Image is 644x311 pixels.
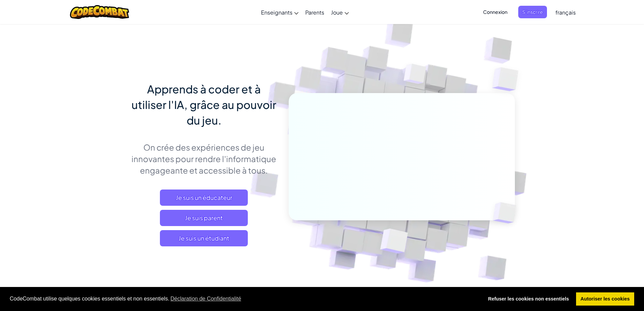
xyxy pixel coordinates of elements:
button: Connexion [479,6,511,18]
a: Je suis un éducateur [160,190,248,206]
a: Je suis parent [160,210,248,226]
a: deny cookies [483,292,573,306]
a: français [552,3,579,21]
img: Overlap cubes [391,50,439,101]
p: On crée des expériences de jeu innovantes pour rendre l'informatique engageante et accessible à t... [129,141,279,176]
img: CodeCombat logo [70,5,129,19]
span: CodeCombat utilise quelques cookies essentiels et non essentiels. [10,294,478,304]
a: allow cookies [576,292,635,306]
img: Overlap cubes [479,51,537,108]
img: Overlap cubes [481,188,532,238]
span: Enseignants [261,9,292,16]
button: S'inscrire [518,6,547,18]
img: Overlap cubes [363,214,424,270]
a: Enseignants [258,3,302,21]
a: Parents [302,3,328,21]
span: français [555,9,576,16]
button: Je suis un étudiant [160,230,248,246]
span: Apprends à coder et à utiliser l'IA, grâce au pouvoir du jeu. [132,82,276,127]
a: learn more about cookies [169,294,242,304]
span: Joue [331,9,343,16]
a: Joue [328,3,352,21]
